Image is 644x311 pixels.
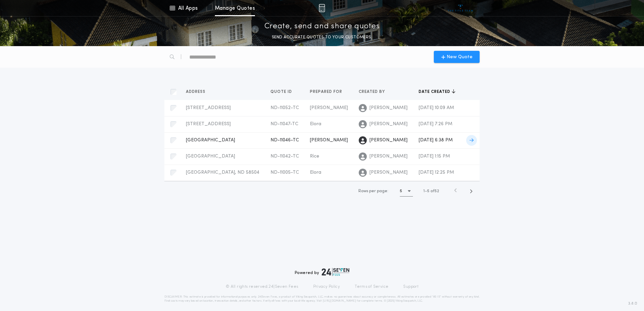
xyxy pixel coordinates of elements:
img: logo [322,268,349,276]
span: 5 [427,189,429,193]
span: Date created [419,89,452,95]
a: Privacy Policy [313,284,340,289]
span: [PERSON_NAME] [310,105,348,110]
span: ND-11052-TC [270,105,299,110]
span: of 52 [430,188,439,194]
button: Date created [419,89,455,95]
span: [GEOGRAPHIC_DATA] [186,138,235,143]
span: New Quote [447,54,473,61]
span: Quote ID [270,89,293,95]
span: [GEOGRAPHIC_DATA] [186,154,235,159]
span: [PERSON_NAME] [369,137,408,144]
span: ND-11046-TC [270,138,299,143]
span: Rice [310,154,319,159]
a: [URL][DOMAIN_NAME] [323,300,356,302]
span: Created by [359,89,386,95]
span: [DATE] 12:25 PM [419,170,454,175]
span: Prepared for [310,89,344,95]
button: 5 [400,186,413,197]
button: Quote ID [270,89,297,95]
button: New Quote [434,51,480,63]
span: [PERSON_NAME] [369,121,408,128]
span: [PERSON_NAME] [369,105,408,111]
span: 1 [423,189,425,193]
h1: 5 [400,188,402,195]
span: 3.8.0 [628,301,637,307]
a: Terms of Service [355,284,388,289]
p: Create, send and share quotes [264,21,380,32]
span: [DATE] 6:38 PM [419,138,453,143]
span: ND-11042-TC [270,154,299,159]
button: Created by [359,89,390,95]
span: ND-11005-TC [270,170,299,175]
div: Powered by [295,268,349,276]
span: [PERSON_NAME] [310,138,348,143]
span: [DATE] 1:15 PM [419,154,450,159]
span: Elora [310,122,321,127]
span: Elora [310,170,321,175]
span: [DATE] 7:26 PM [419,122,452,127]
button: Address [186,89,211,95]
span: Address [186,89,207,95]
p: DISCLAIMER: This estimate is provided for informational purposes only. 24|Seven Fees, a product o... [164,295,480,303]
p: SEND ACCURATE QUOTES TO YOUR CUSTOMERS. [272,34,372,41]
img: vs-icon [448,5,473,11]
p: © All rights reserved. 24|Seven Fees [226,284,298,289]
span: [GEOGRAPHIC_DATA], ND 58504 [186,170,259,175]
span: [STREET_ADDRESS] [186,105,231,110]
span: Rows per page: [358,189,388,193]
a: Support [403,284,418,289]
img: img [319,4,325,12]
span: [STREET_ADDRESS] [186,122,231,127]
span: [PERSON_NAME] [369,169,408,176]
span: [PERSON_NAME] [369,153,408,160]
span: [DATE] 10:09 AM [419,105,454,110]
span: ND-11047-TC [270,122,298,127]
